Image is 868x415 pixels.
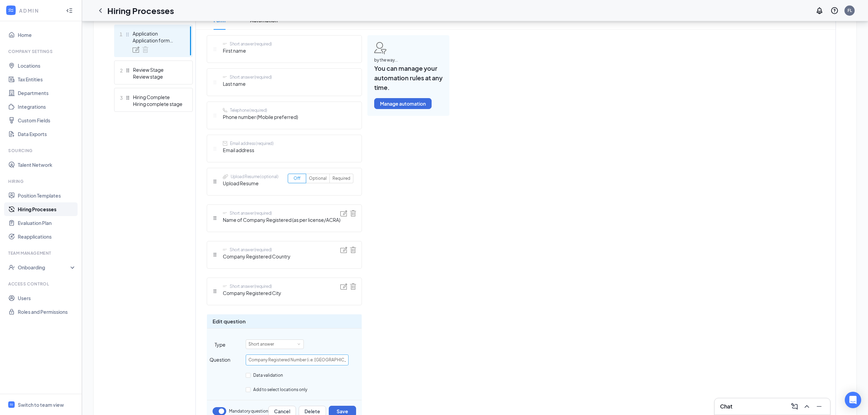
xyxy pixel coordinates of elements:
span: 1 [120,30,122,38]
a: Roles and Permissions [18,305,76,319]
span: Data validation [250,373,286,378]
a: Talent Network [18,158,76,172]
button: ChevronUp [801,401,812,412]
svg: WorkstreamLogo [9,402,14,407]
div: Team Management [8,250,75,256]
div: Onboarding [18,264,70,271]
button: Manage automation [374,98,432,109]
span: Edit question [213,317,246,325]
a: Users [18,291,76,305]
span: Email address [223,146,273,154]
div: Email address (required) [230,140,273,146]
span: Company Registered Country [223,253,290,260]
svg: Drag [213,146,217,151]
a: Departments [18,86,76,100]
span: Name of Company Registered (as per license/ACRA) [223,216,340,224]
svg: Drag [213,47,217,52]
svg: ChevronUp [803,402,811,411]
div: Application [133,30,182,37]
svg: Drag [213,179,217,184]
h3: Chat [720,403,732,410]
button: ComposeMessage [789,401,800,412]
span: Required [333,176,350,181]
div: Sourcing [8,148,75,153]
div: Company Settings [8,49,75,54]
a: Locations [18,59,76,72]
div: Telephone (required) [230,107,267,113]
a: Custom Fields [18,113,76,127]
a: Reapplications [18,230,76,243]
div: Hiring Complete [133,94,183,101]
a: Home [18,28,76,42]
a: Evaluation Plan [18,216,76,230]
div: Upload Resume (optional) [231,174,278,179]
svg: Drag [213,252,217,257]
div: Hiring [8,178,75,184]
svg: Drag [125,32,130,37]
span: First name [223,47,272,54]
div: FL [847,8,852,13]
span: Company Registered City [223,289,281,297]
div: Short answer [248,340,279,349]
svg: UserCheck [8,264,15,271]
svg: Drag [213,289,217,294]
div: Application form stage [133,37,182,44]
div: Open Intercom Messenger [845,392,861,408]
span: 3 [120,94,123,102]
div: Short answer (required) [230,41,272,47]
svg: Collapse [66,7,73,14]
svg: ComposeMessage [790,402,799,411]
span: Last name [223,80,272,88]
span: 2 [120,66,123,75]
svg: Drag [213,113,217,118]
span: Off [294,176,300,181]
a: Tax Entities [18,72,76,86]
div: Switch to team view [18,401,64,408]
div: Short answer (required) [230,247,272,253]
a: Integrations [18,100,76,113]
svg: QuestionInfo [830,6,839,15]
div: Type [207,341,233,348]
div: Hiring complete stage [133,101,183,107]
span: You can manage your automation rules at any time. [374,64,443,93]
svg: ChevronLeft [96,6,105,15]
span: Add to select locations only [250,387,310,392]
span: Mandatory question [229,408,268,415]
div: Short answer (required) [230,210,272,216]
svg: Drag [213,80,217,85]
span: Optional [309,176,327,181]
a: Data Exports [18,127,76,141]
div: ADMIN [19,7,60,14]
span: Phone number (Mobile preferred) [223,113,298,121]
svg: Drag [125,68,130,73]
svg: Drag [213,216,217,220]
div: Review Stage [133,66,183,73]
span: by the way... [374,57,443,64]
div: Short answer (required) [230,283,272,289]
svg: WorkstreamLogo [8,7,14,14]
h1: Hiring Processes [107,5,174,16]
svg: Drag [125,95,130,100]
button: Minimize [814,401,825,412]
div: Question [207,356,233,363]
a: Position Templates [18,189,76,202]
div: Access control [8,281,75,287]
span: Upload Resume [223,179,278,187]
svg: Notifications [815,6,824,15]
div: Review stage [133,73,183,80]
a: Hiring Processes [18,202,76,216]
svg: Minimize [815,402,823,411]
div: Short answer (required) [230,74,272,80]
input: type question here [246,354,349,365]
